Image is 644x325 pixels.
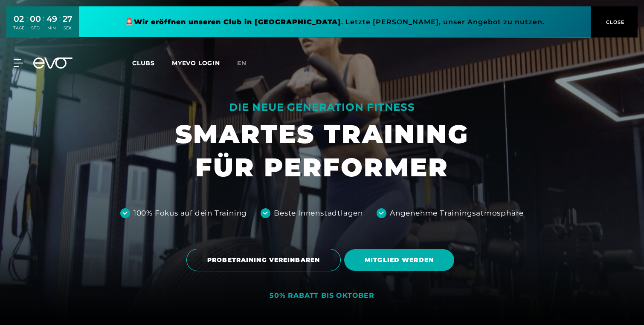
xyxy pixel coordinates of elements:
[274,208,363,219] div: Beste Innenstadtlagen
[63,13,73,25] div: 27
[591,6,638,37] button: CLOSE
[133,208,247,219] div: 100% Fokus auf dein Training
[175,118,469,184] h1: SMARTES TRAINING FÜR PERFORMER
[186,242,344,278] a: PROBETRAINING VEREINBAREN
[26,14,28,36] div: :
[46,13,57,25] div: 49
[59,14,61,36] div: :
[270,291,374,300] div: 50% RABATT BIS OKTOBER
[43,14,44,36] div: :
[365,256,434,265] span: MITGLIED WERDEN
[63,25,73,31] div: SEK
[604,18,625,26] span: CLOSE
[132,59,155,67] span: Clubs
[13,13,24,25] div: 02
[237,59,247,67] span: en
[390,208,524,219] div: Angenehme Trainingsatmosphäre
[344,243,458,277] a: MITGLIED WERDEN
[175,101,469,114] div: DIE NEUE GENERATION FITNESS
[30,25,41,31] div: STD
[132,59,172,67] a: Clubs
[46,25,57,31] div: MIN
[30,13,41,25] div: 00
[207,256,320,265] span: PROBETRAINING VEREINBAREN
[13,25,24,31] div: TAGE
[172,59,220,67] a: MYEVO LOGIN
[237,58,257,68] a: en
